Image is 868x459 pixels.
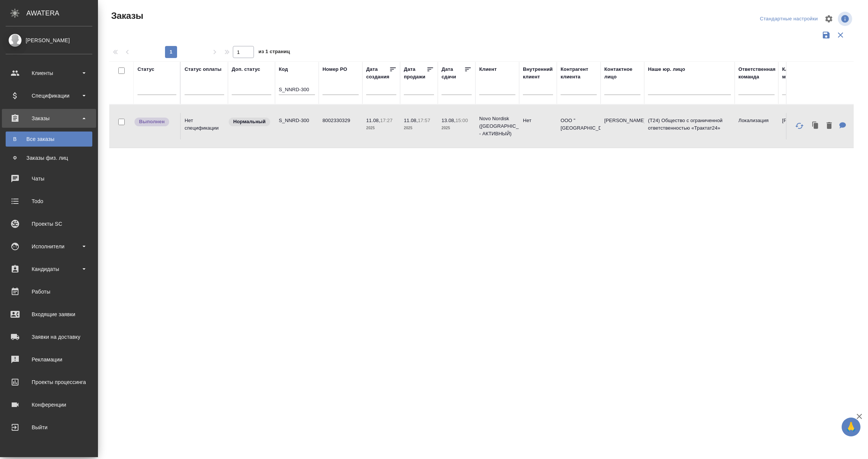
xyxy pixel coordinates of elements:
[823,118,836,134] button: Удалить
[6,150,92,165] a: ФЗаказы физ. лиц
[109,10,143,22] span: Заказы
[523,66,553,81] div: Внутренний клиент
[845,419,857,435] span: 🙏
[6,113,92,124] div: Заказы
[6,67,92,79] div: Клиенты
[366,118,380,123] p: 11.08,
[418,118,430,123] p: 17:57
[523,117,553,124] p: Нет
[604,66,640,81] div: Контактное лицо
[232,66,260,73] div: Доп. статус
[6,354,92,365] div: Рекламации
[455,118,468,123] p: 15:00
[279,66,288,73] div: Код
[758,13,820,25] div: split button
[6,331,92,343] div: Заявки на доставку
[6,399,92,410] div: Конференции
[2,418,96,437] a: Выйти
[139,118,165,125] p: Выполнен
[808,118,823,134] button: Клонировать
[6,263,92,275] div: Кандидаты
[2,305,96,324] a: Входящие заявки
[790,117,808,135] button: Обновить
[442,124,472,132] p: 2025
[404,66,426,81] div: Дата продажи
[366,124,396,132] p: 2025
[735,113,778,139] td: Локализация
[6,36,92,44] div: [PERSON_NAME]
[442,118,455,123] p: 13.08,
[366,66,389,81] div: Дата создания
[644,113,735,139] td: (T24) Общество с ограниченной ответственностью «Трактат24»
[258,47,290,58] span: из 1 страниц
[6,132,92,147] a: ВВсе заказы
[601,113,644,139] td: [PERSON_NAME]
[2,169,96,188] a: Чаты
[782,66,818,81] div: Клиентские менеджеры
[442,66,464,81] div: Дата сдачи
[138,66,154,73] div: Статус
[6,173,92,184] div: Чаты
[479,115,515,138] p: Novo Nordisk ([GEOGRAPHIC_DATA] - АКТИВНЫЙ)
[233,118,266,125] p: Нормальный
[6,241,92,252] div: Исполнители
[9,154,89,162] div: Заказы физ. лиц
[738,66,776,81] div: Ответственная команда
[479,66,497,73] div: Клиент
[319,113,362,139] td: 8002330329
[6,196,92,207] div: Todo
[6,90,92,101] div: Спецификации
[6,286,92,297] div: Работы
[404,124,434,132] p: 2025
[833,28,848,42] button: Сбросить фильтры
[181,113,228,139] td: Нет спецификации
[380,118,393,123] p: 17:27
[561,117,597,132] p: ООО "[GEOGRAPHIC_DATA]"
[404,118,418,123] p: 11.08,
[26,6,98,21] div: AWATERA
[2,395,96,414] a: Конференции
[842,418,860,436] button: 🙏
[648,66,685,73] div: Наше юр. лицо
[279,117,315,124] p: S_NNRD-300
[322,66,347,73] div: Номер PO
[2,282,96,301] a: Работы
[9,135,89,143] div: Все заказы
[185,66,222,73] div: Статус оплаты
[6,376,92,388] div: Проекты процессинга
[561,66,597,81] div: Контрагент клиента
[2,327,96,346] a: Заявки на доставку
[6,422,92,433] div: Выйти
[2,350,96,369] a: Рекламации
[6,309,92,320] div: Входящие заявки
[778,113,822,139] td: [PERSON_NAME]
[838,12,854,26] span: Посмотреть информацию
[2,192,96,211] a: Todo
[2,214,96,233] a: Проекты SC
[2,373,96,392] a: Проекты процессинга
[820,10,838,28] span: Настроить таблицу
[6,218,92,229] div: Проекты SC
[134,117,176,127] div: Выставляет ПМ после сдачи и проведения начислений. Последний этап для ПМа
[819,28,833,42] button: Сохранить фильтры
